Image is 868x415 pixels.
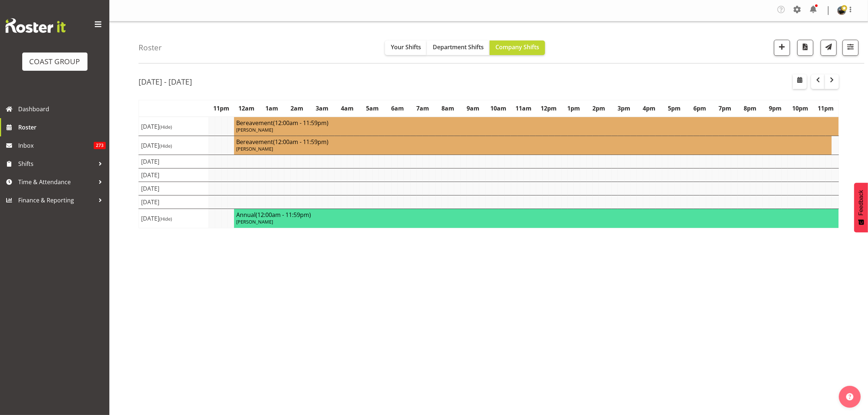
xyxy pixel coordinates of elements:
span: Inbox [18,140,94,151]
th: 10am [486,100,511,117]
th: 3am [310,100,335,117]
span: Time & Attendance [18,177,95,187]
img: help-xxl-2.png [846,393,853,400]
button: Company Shifts [490,40,545,55]
button: Download a PDF of the roster according to the set date range. [797,40,813,56]
th: 11am [511,100,536,117]
span: Feedback [858,190,864,216]
button: Add a new shift [774,40,790,56]
span: Roster [18,122,106,133]
td: [DATE] [139,136,209,155]
button: Your Shifts [385,40,427,55]
td: [DATE] [139,117,209,136]
button: Department Shifts [427,40,490,55]
span: (Hide) [159,216,172,222]
span: (Hide) [159,143,172,149]
th: 2pm [586,100,611,117]
td: [DATE] [139,168,209,182]
span: [PERSON_NAME] [236,218,273,225]
th: 4am [335,100,360,117]
th: 9pm [763,100,788,117]
td: [DATE] [139,155,209,168]
span: Shifts [18,158,95,169]
th: 11pm [209,100,234,117]
h4: Bereavement [236,119,836,127]
th: 3pm [612,100,637,117]
span: Your Shifts [391,43,421,51]
img: Rosterit website logo [5,18,66,33]
th: 5am [360,100,385,117]
span: (12:00am - 11:59pm) [256,211,311,219]
th: 11pm [813,100,839,117]
th: 1am [259,100,284,117]
button: Send a list of all shifts for the selected filtered period to all rostered employees. [821,40,837,56]
span: 273 [94,142,106,149]
th: 8pm [737,100,763,117]
th: 4pm [637,100,662,117]
span: (Hide) [159,124,172,130]
th: 8am [435,100,460,117]
th: 5pm [662,100,687,117]
td: [DATE] [139,209,209,228]
h4: Roster [139,43,162,52]
h4: Annual [236,211,836,218]
th: 6am [385,100,410,117]
th: 12pm [536,100,561,117]
span: (12:00am - 11:59pm) [273,138,328,146]
td: [DATE] [139,195,209,209]
th: 2am [284,100,310,117]
h2: [DATE] - [DATE] [139,77,192,86]
th: 6pm [687,100,712,117]
th: 1pm [561,100,586,117]
span: Department Shifts [433,43,484,51]
button: Feedback - Show survey [854,183,868,232]
h4: Bereavement [236,138,829,146]
span: [PERSON_NAME] [236,146,273,152]
span: (12:00am - 11:59pm) [273,119,328,127]
th: 12am [234,100,259,117]
td: [DATE] [139,182,209,195]
th: 7am [410,100,435,117]
span: [PERSON_NAME] [236,127,273,133]
span: Company Shifts [495,43,539,51]
button: Filter Shifts [842,40,859,56]
th: 7pm [712,100,737,117]
div: COAST GROUP [30,56,80,67]
span: Dashboard [18,104,106,115]
th: 9am [460,100,486,117]
button: Select a specific date within the roster. [793,74,807,89]
span: Finance & Reporting [18,195,95,206]
th: 10pm [788,100,813,117]
img: abe-denton65321ee68e143815db86bfb5b039cb77.png [837,6,846,15]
